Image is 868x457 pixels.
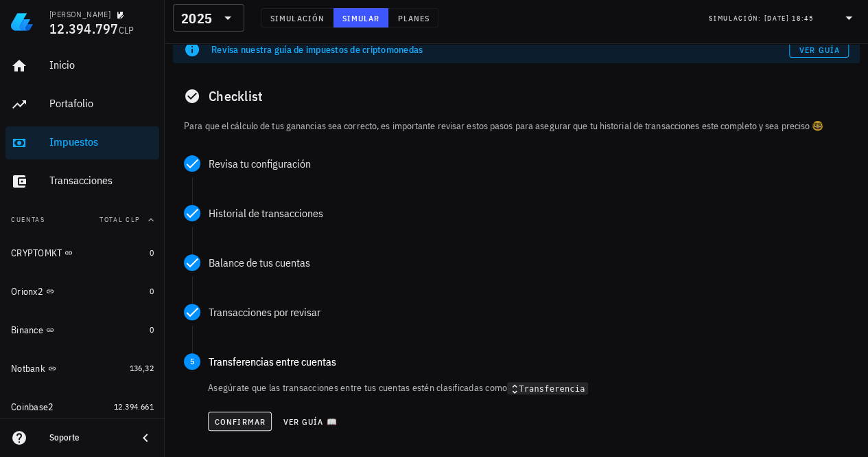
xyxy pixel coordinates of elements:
[261,8,333,27] button: Simulación
[49,9,110,20] div: [PERSON_NAME]
[119,24,134,36] span: CLP
[209,257,849,268] div: Balance de tus cuentas
[5,352,159,385] a: Notbank 136,32
[333,8,389,27] button: Simular
[209,306,849,317] div: Transacciones por revisar
[11,247,62,259] div: CRYPTOMKT
[49,174,154,187] div: Transacciones
[397,13,430,23] span: Planes
[49,135,154,148] div: Impuestos
[5,88,159,121] a: Portafolio
[150,324,154,335] span: 0
[270,13,325,23] span: Simulación
[507,382,588,395] code: Transferencia
[99,215,140,224] span: Total CLP
[181,12,212,25] div: 2025
[5,126,159,159] a: Impuestos
[49,19,119,38] span: 12.394.797
[799,45,840,55] span: Ver guía
[208,381,849,395] p: Asegúrate que las transacciones entre tus cuentas estén clasificadas como
[49,432,126,443] div: Soporte
[5,203,159,236] button: CuentasTotal CLP
[5,275,159,308] a: Orionx2 0
[11,363,45,375] div: Notbank
[49,58,154,71] div: Inicio
[5,165,159,198] a: Transacciones
[5,236,159,269] a: CRYPTOMKT 0
[342,13,380,23] span: Simular
[173,74,860,118] div: Checklist
[709,9,764,27] div: Simulación:
[114,401,154,412] span: 12.394.661
[49,97,154,110] div: Portafolio
[283,416,338,427] span: Ver guía 📖
[173,4,244,32] div: 2025
[150,247,154,258] span: 0
[11,324,43,336] div: Binance
[209,208,849,219] div: Historial de transacciones
[209,158,849,169] div: Revisa tu configuración
[211,43,789,56] div: Revisa nuestra guía de impuestos de criptomonedas
[209,356,849,367] div: Transferencias entre cuentas
[11,401,54,413] div: Coinbase2
[130,363,154,373] span: 136,32
[214,416,266,427] span: Confirmar
[5,49,159,82] a: Inicio
[764,12,813,25] div: [DATE] 18:45
[150,286,154,296] span: 0
[5,313,159,346] a: Binance 0
[388,8,438,27] button: Planes
[789,41,849,58] a: Ver guía
[208,412,272,431] button: Confirmar
[11,286,43,298] div: Orionx2
[184,118,849,133] p: Para que el cálculo de tus ganancias sea correcto, es importante revisar estos pasos para asegura...
[184,353,200,370] span: 5
[701,5,865,31] div: Simulación:[DATE] 18:45
[11,11,33,33] img: LedgiFi
[5,390,159,423] a: Coinbase2 12.394.661
[277,412,343,431] button: Ver guía 📖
